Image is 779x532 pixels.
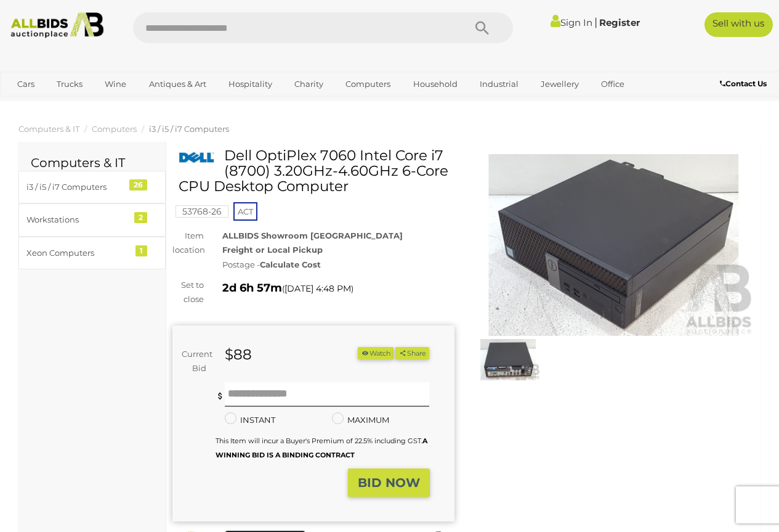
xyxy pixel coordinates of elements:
b: A WINNING BID IS A BINDING CONTRACT [216,436,427,459]
button: BID NOW [348,469,430,497]
span: | [594,15,597,29]
h2: Computers & IT [31,156,153,170]
div: i3 / i5 / i7 Computers [26,180,128,194]
strong: Freight or Local Pickup [222,245,323,255]
strong: 2d 6h 57m [222,281,282,295]
a: Xeon Computers 1 [18,237,166,269]
b: Contact Us [720,79,767,88]
div: 1 [135,245,147,256]
a: Hospitality [220,74,280,94]
small: This Item will incur a Buyer's Premium of 22.5% including GST. [216,436,427,459]
a: Sports [9,94,50,115]
h1: Dell OptiPlex 7060 Intel Core i7 (8700) 3.20GHz-4.60GHz 6-Core CPU Desktop Computer [179,148,451,195]
button: Watch [358,347,394,360]
a: Charity [286,74,331,94]
mark: 53768-26 [176,205,228,218]
a: Sign In [551,17,592,28]
img: Allbids.com.au [6,12,108,38]
a: Antiques & Art [141,74,214,94]
a: 53768-26 [176,207,228,216]
a: [GEOGRAPHIC_DATA] [57,94,160,115]
div: Postage - [222,258,454,272]
a: Computers [337,74,398,94]
strong: Calculate Cost [260,260,321,269]
a: Computers [92,124,137,134]
button: Search [451,12,513,43]
a: i3 / i5 / i7 Computers 26 [18,171,166,203]
div: Xeon Computers [26,246,128,260]
a: Household [405,74,466,94]
label: INSTANT [225,413,275,427]
a: Jewellery [533,74,587,94]
div: Item location [163,229,213,258]
div: 2 [134,212,147,223]
a: Trucks [49,74,91,94]
span: [DATE] 4:48 PM [285,283,351,294]
a: Wine [97,74,134,94]
img: Dell OptiPlex 7060 Intel Core i7 (8700) 3.20GHz-4.60GHz 6-Core CPU Desktop Computer [473,154,755,336]
a: Workstations 2 [18,203,166,236]
a: i3 / i5 / i7 Computers [149,124,229,134]
a: Industrial [472,74,527,94]
button: Share [395,347,429,360]
div: 26 [129,179,147,190]
strong: BID NOW [358,475,420,490]
a: Office [593,74,632,94]
img: Dell OptiPlex 7060 Intel Core i7 (8700) 3.20GHz-4.60GHz 6-Core CPU Desktop Computer [179,151,215,165]
span: ACT [233,202,257,221]
div: Workstations [26,213,128,227]
label: MAXIMUM [332,413,389,427]
li: Watch this item [358,347,394,360]
div: Set to close [163,278,213,307]
img: Dell OptiPlex 7060 Intel Core i7 (8700) 3.20GHz-4.60GHz 6-Core CPU Desktop Computer [476,339,540,380]
a: Contact Us [720,77,770,91]
a: Register [599,17,640,28]
span: ( ) [282,284,353,293]
a: Sell with us [704,12,773,37]
a: Cars [9,74,42,94]
strong: ALLBIDS Showroom [GEOGRAPHIC_DATA] [222,231,403,240]
div: Current Bid [172,347,216,376]
a: Computers & IT [18,124,79,134]
strong: $88 [225,346,252,363]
